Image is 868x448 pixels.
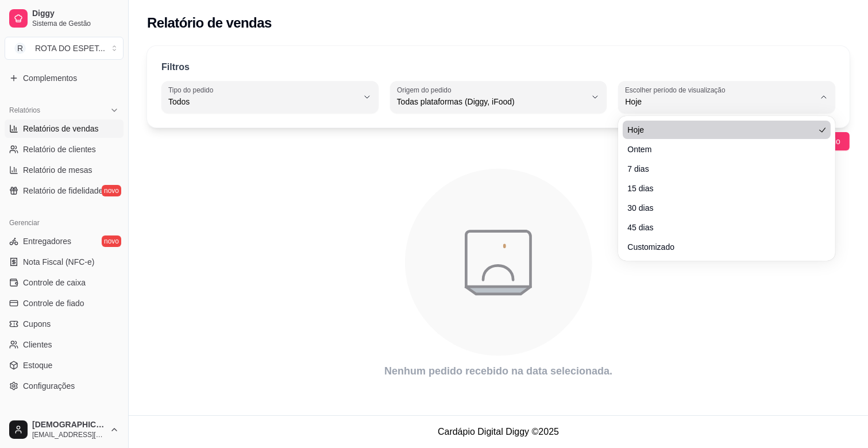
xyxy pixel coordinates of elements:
[147,14,272,32] h2: Relatório de vendas
[32,420,105,430] span: [DEMOGRAPHIC_DATA]
[627,183,815,194] span: 15 dias
[23,72,77,84] span: Complementos
[168,85,217,95] label: Tipo do pedido
[168,96,358,107] span: Todos
[627,163,815,175] span: 7 dias
[161,60,190,74] p: Filtros
[35,43,105,54] div: ROTA DO ESPET ...
[32,9,119,19] span: Diggy
[23,360,52,371] span: Estoque
[23,318,51,330] span: Cupons
[397,85,455,95] label: Origem do pedido
[23,185,103,196] span: Relatório de fidelidade
[5,409,124,427] div: Diggy
[23,380,75,392] span: Configurações
[23,298,84,309] span: Controle de fiado
[32,19,119,28] span: Sistema de Gestão
[5,37,124,60] button: Select a team
[23,339,52,350] span: Clientes
[9,106,40,115] span: Relatórios
[23,256,94,268] span: Nota Fiscal (NFC-e)
[5,214,124,232] div: Gerenciar
[627,222,815,233] span: 45 dias
[627,202,815,214] span: 30 dias
[147,162,850,363] div: animation
[32,430,105,439] span: [EMAIL_ADDRESS][DOMAIN_NAME]
[397,96,587,107] span: Todas plataformas (Diggy, iFood)
[23,277,86,288] span: Controle de caixa
[23,164,92,176] span: Relatório de mesas
[625,85,729,95] label: Escolher período de visualização
[627,124,815,136] span: Hoje
[625,96,815,107] span: Hoje
[23,123,99,134] span: Relatórios de vendas
[129,415,868,448] footer: Cardápio Digital Diggy © 2025
[147,363,850,379] article: Nenhum pedido recebido na data selecionada.
[627,144,815,155] span: Ontem
[23,235,71,247] span: Entregadores
[14,43,26,54] span: R
[627,241,815,253] span: Customizado
[23,144,96,155] span: Relatório de clientes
